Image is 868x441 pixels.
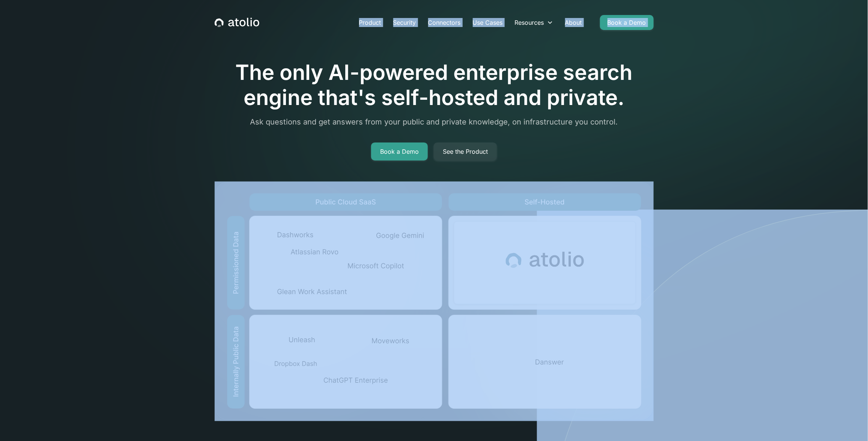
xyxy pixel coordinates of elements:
a: Product [353,15,387,30]
a: home [215,18,259,27]
a: Use Cases [467,15,509,30]
p: Ask questions and get answers from your public and private knowledge, on infrastructure you control. [215,116,654,127]
div: Resources [515,18,544,27]
a: Connectors [422,15,467,30]
a: Security [387,15,422,30]
img: image [215,181,654,421]
div: Resources [509,15,559,30]
a: Book a Demo [371,142,428,160]
a: About [559,15,588,30]
iframe: Chat Widget [830,405,868,441]
a: Book a Demo [600,15,654,30]
a: See the Product [434,142,497,160]
h1: The only AI-powered enterprise search engine that's self-hosted and private. [215,60,654,110]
